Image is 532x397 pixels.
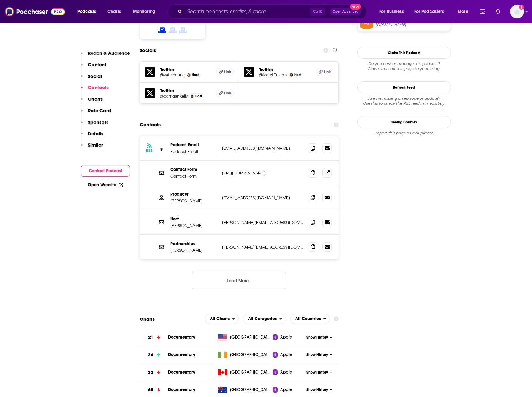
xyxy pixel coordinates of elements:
[350,4,361,10] span: New
[88,142,103,148] p: Similar
[205,314,239,324] button: open menu
[81,84,109,96] button: Contacts
[280,369,292,375] span: Apple
[222,170,303,176] p: [URL][DOMAIN_NAME]
[280,387,292,393] span: Apple
[146,148,153,153] h3: RSS
[290,314,330,324] button: open menu
[160,67,211,73] h5: Twitter
[493,6,503,17] a: Show notifications dropdown
[273,334,304,340] a: Apple
[357,131,451,136] div: Report this page as a duplicate.
[170,149,217,154] p: Podcast Email
[168,369,196,375] span: Documentary
[357,61,451,66] span: Do you host or manage this podcast?
[140,364,168,381] a: 32
[273,387,304,393] a: Apple
[5,6,65,18] a: Podchaser - Follow, Share and Rate Podcasts
[357,47,451,59] button: Claim This Podcast
[243,314,286,324] h2: Categories
[160,88,211,93] h5: Twitter
[168,352,196,357] a: Documentary
[88,119,108,125] p: Sponsors
[88,182,123,188] a: Open Website
[357,61,451,71] div: Claim and edit this page to your liking.
[185,7,310,17] input: Search podcasts, credits, & more...
[458,7,468,16] span: More
[222,244,303,250] p: [PERSON_NAME][EMAIL_ADDRESS][DOMAIN_NAME]
[259,73,287,77] a: @MaryLTrump
[148,351,153,359] h3: 26
[170,167,217,172] p: Contact Form
[140,329,168,346] a: 21
[304,335,334,340] button: Show History
[259,67,311,73] h5: Twitter
[304,352,334,358] button: Show History
[310,8,325,16] span: Ctrl K
[168,334,196,340] a: Documentary
[103,7,125,17] a: Charts
[170,216,217,222] p: Host
[306,352,328,358] span: Show History
[81,96,103,108] button: Charts
[216,89,234,97] a: Link
[173,4,373,19] div: Search podcasts, credits, & more...
[160,73,185,77] h5: @katiecouric
[195,94,202,98] span: Host
[216,334,273,340] a: [GEOGRAPHIC_DATA]
[81,73,102,85] button: Social
[133,7,155,16] span: Monitoring
[357,96,451,106] div: Are we missing an episode or update? Use this to check the RSS feed immediately.
[375,7,412,17] button: open menu
[290,314,330,324] h2: Countries
[357,116,451,128] a: Seeing Double?
[453,7,476,17] button: open menu
[88,96,103,102] p: Charts
[216,369,273,375] a: [GEOGRAPHIC_DATA]
[81,142,103,153] button: Similar
[81,108,111,119] button: Rate Card
[379,7,404,16] span: For Business
[290,73,293,77] img: Mary Trump
[306,335,328,340] span: Show History
[187,73,191,77] img: Katie Couric
[170,192,217,197] p: Producer
[191,94,194,98] img: Kelly Corrigan
[170,241,217,246] p: Partnerships
[304,370,334,375] button: Show History
[280,334,292,340] span: Apple
[140,346,168,364] a: 26
[88,131,103,137] p: Details
[148,369,153,376] h3: 32
[414,7,444,16] span: For Podcasters
[81,165,130,177] button: Contact Podcast
[510,5,524,18] span: Logged in as gmalloy
[222,220,303,225] p: [PERSON_NAME][EMAIL_ADDRESS][DOMAIN_NAME]
[81,62,106,73] button: Content
[81,119,108,131] button: Sponsors
[306,370,328,375] span: Show History
[216,387,273,393] a: [GEOGRAPHIC_DATA]
[410,7,453,17] button: open menu
[324,69,331,74] span: Link
[160,94,188,98] a: @corrigankelly
[230,369,271,375] span: Canada
[88,62,106,68] p: Content
[170,223,217,228] p: [PERSON_NAME]
[295,317,321,321] span: All Countries
[170,198,217,204] p: [PERSON_NAME]
[280,352,292,358] span: Apple
[273,352,304,358] a: Apple
[248,317,277,321] span: All Categories
[77,7,96,16] span: Podcasts
[192,73,199,77] span: Host
[273,369,304,375] a: Apple
[376,23,448,27] span: feeds.megaphone.fm
[140,119,161,131] h2: Contacts
[333,10,359,13] span: Open Advanced
[216,352,273,358] a: [GEOGRAPHIC_DATA]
